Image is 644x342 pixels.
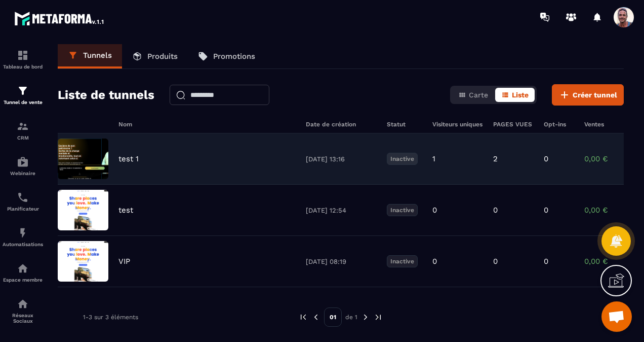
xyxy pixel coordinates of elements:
p: Webinaire [3,170,43,176]
a: formationformationTableau de bord [3,42,43,77]
button: Liste [495,88,535,102]
button: Créer tunnel [552,84,624,106]
p: 0,00 € [584,206,635,215]
p: Espace membre [3,277,43,283]
a: automationsautomationsEspace membre [3,255,43,290]
p: 0 [544,154,548,163]
img: prev [299,313,308,322]
p: Inactive [387,255,418,267]
p: Tunnel de vente [3,99,43,105]
h6: Ventes [584,121,635,128]
p: VIP [118,257,130,266]
span: Créer tunnel [573,90,617,100]
img: social-network [17,298,29,310]
p: 0 [493,257,498,266]
p: 0 [544,206,548,215]
p: 1-3 sur 3 éléments [83,314,138,321]
a: social-networksocial-networkRéseaux Sociaux [3,290,43,331]
p: Inactive [387,204,418,216]
p: Planificateur [3,206,43,212]
img: formation [17,85,29,97]
img: logo [14,9,105,27]
p: 0 [432,206,437,215]
img: image [58,190,108,230]
p: [DATE] 12:54 [306,207,377,214]
img: formation [17,120,29,132]
p: test [118,206,133,215]
a: Tunnels [58,44,122,69]
p: de 1 [345,313,357,321]
p: Produits [147,52,178,61]
img: formation [17,49,29,61]
h6: Opt-ins [544,121,574,128]
p: [DATE] 13:16 [306,155,377,163]
h6: Statut [387,121,422,128]
p: 0,00 € [584,154,635,163]
img: next [361,313,370,322]
img: automations [17,156,29,168]
p: Automatisations [3,242,43,247]
span: Carte [469,91,488,99]
p: test 1 [118,154,139,163]
p: Réseaux Sociaux [3,313,43,324]
a: Produits [122,44,188,69]
a: schedulerschedulerPlanificateur [3,184,43,219]
p: 0 [493,206,498,215]
p: 0 [432,257,437,266]
span: Liste [512,91,529,99]
p: Promotions [213,52,255,61]
p: 0,00 € [584,257,635,266]
p: Tableau de bord [3,64,43,70]
p: [DATE] 08:19 [306,258,377,265]
img: prev [311,313,320,322]
a: automationsautomationsWebinaire [3,148,43,184]
p: 0 [544,257,548,266]
a: Ouvrir le chat [601,301,632,332]
img: image [58,241,108,282]
h6: Nom [118,121,296,128]
h6: Visiteurs uniques [432,121,483,128]
a: Promotions [188,44,265,69]
a: formationformationCRM [3,113,43,148]
button: Carte [452,88,494,102]
h6: Date de création [306,121,377,128]
p: CRM [3,135,43,141]
p: Inactive [387,153,418,165]
h2: Liste de tunnels [58,85,154,105]
p: 2 [493,154,498,163]
a: automationsautomationsAutomatisations [3,219,43,255]
img: automations [17,227,29,239]
h6: PAGES VUES [493,121,534,128]
p: 1 [432,154,435,163]
a: formationformationTunnel de vente [3,77,43,113]
img: automations [17,262,29,275]
img: image [58,139,108,179]
img: next [374,313,383,322]
p: Tunnels [83,51,112,60]
p: 01 [324,307,342,327]
img: scheduler [17,191,29,203]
